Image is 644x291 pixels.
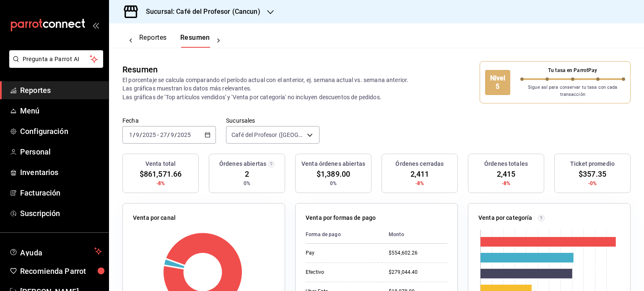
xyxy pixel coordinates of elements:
[306,269,375,276] div: Efectivo
[133,214,176,222] p: Venta por canal
[395,160,444,168] h3: Órdenes cerradas
[170,131,174,138] input: --
[20,187,102,198] span: Facturación
[133,131,135,138] span: /
[139,7,260,17] h3: Sucursal: Café del Profesor (Cancun)
[570,160,615,168] h3: Ticket promedio
[122,118,216,124] label: Fecha
[588,180,597,187] span: -0%
[23,55,90,64] span: Pregunta a Parrot AI
[140,131,142,138] span: /
[122,63,158,76] div: Resumen
[382,226,447,244] th: Monto
[219,160,266,168] h3: Órdenes abiertas
[167,131,170,138] span: /
[231,131,304,139] span: Café del Profesor ([GEOGRAPHIC_DATA])
[478,214,532,222] p: Venta por categoría
[20,85,102,96] span: Reportes
[157,131,159,138] span: -
[20,246,91,256] span: Ayuda
[20,126,102,137] span: Configuración
[485,70,510,95] div: Nivel 5
[156,180,165,187] span: -8%
[389,269,447,276] div: $279,044.40
[92,22,99,28] button: open_drawer_menu
[20,105,102,116] span: Menú
[389,250,447,257] div: $554,602.26
[306,214,376,222] p: Venta por formas de pago
[135,131,140,138] input: --
[6,61,103,70] a: Pregunta a Parrot AI
[20,146,102,157] span: Personal
[317,168,350,180] span: $1,389.00
[145,160,176,168] h3: Venta total
[20,208,102,219] span: Suscripción
[410,168,429,180] span: 2,411
[301,160,365,168] h3: Venta órdenes abiertas
[502,180,510,187] span: -8%
[142,131,156,138] input: ----
[160,131,167,138] input: --
[306,226,382,244] th: Forma de pago
[579,168,606,180] span: $357.35
[520,67,626,74] p: Tu tasa en ParrotPay
[122,76,419,101] p: El porcentaje se calcula comparando el período actual con el anterior, ej. semana actual vs. sema...
[306,250,375,257] div: Pay
[139,33,167,48] button: Reportes
[139,33,210,48] div: navigation tabs
[20,167,102,178] span: Inventarios
[244,180,250,187] span: 0%
[484,160,528,168] h3: Órdenes totales
[520,84,626,98] p: Sigue así para conservar tu tasa con cada transacción
[330,180,337,187] span: 0%
[9,50,103,68] button: Pregunta a Parrot AI
[129,131,133,138] input: --
[497,168,516,180] span: 2,415
[415,180,424,187] span: -8%
[20,265,102,277] span: Recomienda Parrot
[174,131,177,138] span: /
[245,168,249,180] span: 2
[226,118,319,124] label: Sucursales
[177,131,191,138] input: ----
[180,33,210,48] button: Resumen
[140,168,182,180] span: $861,571.66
